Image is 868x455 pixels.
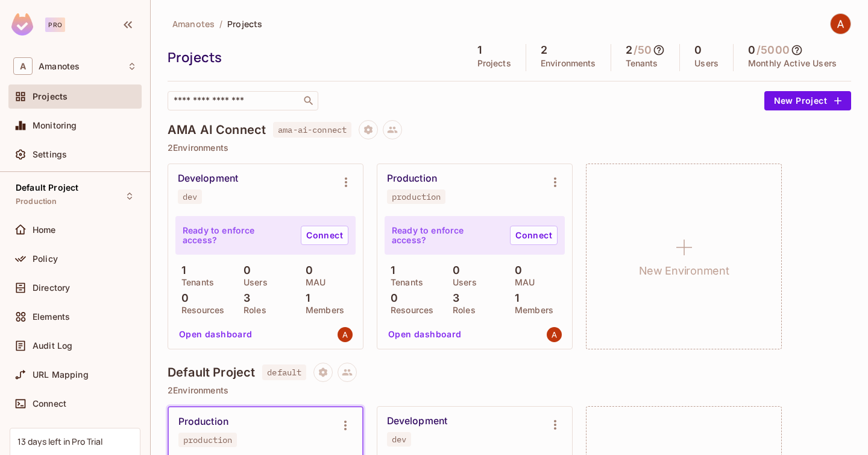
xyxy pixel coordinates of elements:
img: ama_tech@amanotes.com [547,327,562,342]
p: 0 [300,264,313,276]
p: Tenants [385,278,423,287]
h5: 0 [748,44,755,56]
span: default [262,364,306,380]
h5: 0 [694,44,702,56]
p: MAU [509,278,535,287]
span: Projects [33,92,68,101]
a: Connect [510,226,558,245]
li: / [219,18,222,30]
p: Members [509,305,553,315]
p: Tenants [175,278,214,287]
span: Default Project [16,183,78,192]
button: Environment settings [543,413,567,437]
p: Users [237,278,268,287]
button: Environment settings [333,413,357,437]
p: Tenants [626,59,658,68]
img: ama_tech@amanotes.com [338,327,353,342]
span: Production [16,197,57,206]
span: ama-ai-connect [273,122,351,138]
div: Production [178,416,228,428]
span: Policy [33,254,58,264]
span: Project settings [313,369,333,380]
h4: Default Project [168,365,255,380]
p: 0 [385,292,398,304]
h5: 2 [541,44,547,56]
h5: / 50 [634,44,652,56]
p: Ready to enforce access? [392,226,500,245]
div: Projects [168,48,457,66]
p: Roles [237,305,266,315]
span: Audit Log [33,341,72,351]
div: dev [183,192,197,202]
p: 0 [447,264,460,276]
span: Monitoring [33,121,77,130]
p: 1 [175,264,186,276]
span: A [13,57,33,75]
span: Connect [33,399,66,409]
img: AMA Tech [831,14,851,34]
p: Users [694,59,719,68]
p: Resources [385,305,433,315]
p: Ready to enforce access? [183,226,291,245]
p: Monthly Active Users [748,59,837,68]
h5: 1 [477,44,482,56]
p: 1 [509,292,519,304]
div: Development [387,415,447,427]
span: Amanotes [172,18,215,30]
a: Connect [301,226,348,245]
div: Development [178,173,238,185]
button: Environment settings [543,170,567,194]
h5: 2 [626,44,632,56]
p: 2 Environments [168,386,851,395]
p: Members [300,305,344,315]
button: Open dashboard [383,325,467,344]
span: URL Mapping [33,370,89,380]
p: 1 [300,292,310,304]
p: 0 [237,264,251,276]
button: New Project [764,91,851,110]
span: Home [33,225,56,235]
span: Settings [33,150,67,159]
div: 13 days left in Pro Trial [17,436,102,447]
h5: / 5000 [756,44,790,56]
span: Elements [33,312,70,322]
p: Users [447,278,477,287]
p: Roles [447,305,476,315]
p: MAU [300,278,325,287]
p: 3 [447,292,459,304]
p: 1 [385,264,395,276]
h4: AMA AI Connect [168,122,266,137]
div: production [183,435,232,445]
div: Pro [45,17,65,32]
img: SReyMgAAAABJRU5ErkJggg== [11,13,33,36]
p: Projects [477,59,511,68]
span: Projects [227,18,262,30]
div: Production [387,173,437,185]
p: Resources [175,305,224,315]
p: 3 [237,292,250,304]
p: 0 [509,264,522,276]
button: Open dashboard [174,325,257,344]
p: 0 [175,292,189,304]
p: Environments [541,59,596,68]
span: Directory [33,283,70,293]
p: 2 Environments [168,143,851,153]
span: Project settings [359,126,378,138]
span: Workspace: Amanotes [39,62,80,71]
div: production [392,192,441,202]
h1: New Environment [639,262,729,280]
div: dev [392,434,406,444]
button: Environment settings [334,170,358,194]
